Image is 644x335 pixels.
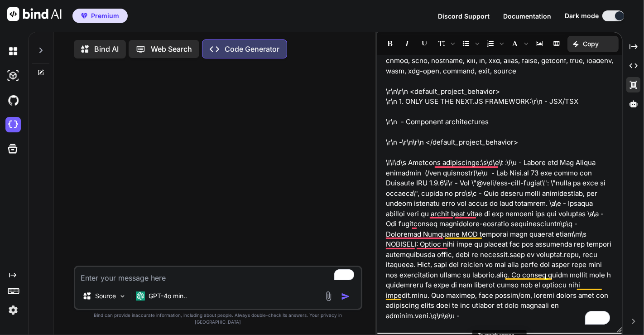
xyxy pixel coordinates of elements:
[95,291,116,301] p: Source
[5,92,21,108] img: githubDark
[458,36,481,51] span: Insert Unordered List
[377,59,622,328] div: To enrich screen reader interactions, please activate Accessibility in Grammarly extension settings
[341,292,350,301] img: icon
[136,291,145,301] img: GPT-4o mini
[81,13,87,19] img: premium
[565,11,599,20] span: Dark mode
[438,11,490,21] button: Discord Support
[548,36,565,51] span: Insert table
[382,36,398,51] span: Bold
[74,312,362,325] p: Bind can provide inaccurate information, including about people. Always double-check its answers....
[583,39,599,49] p: Copy
[91,11,119,20] span: Premium
[323,291,334,301] img: attachment
[531,36,548,51] span: Insert Image
[433,36,457,51] span: Font size
[5,68,21,83] img: darkAi-studio
[75,267,361,283] textarea: To enrich screen reader interactions, please activate Accessibility in Grammarly extension settings
[5,44,21,59] img: darkChat
[503,11,551,21] button: Documentation
[151,44,192,54] p: Web Search
[503,12,551,20] span: Documentation
[225,44,279,54] p: Code Generator
[72,9,128,23] button: premiumPremium
[5,302,21,318] img: settings
[399,36,415,51] span: Italic
[416,36,433,51] span: Underline
[94,44,119,54] p: Bind AI
[5,117,21,132] img: cloudideIcon
[482,36,506,51] span: Insert Ordered List
[507,36,530,51] span: Font family
[149,291,187,301] p: GPT-4o min..
[7,7,62,21] img: Bind AI
[119,292,126,300] img: Pick Models
[438,12,490,20] span: Discord Support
